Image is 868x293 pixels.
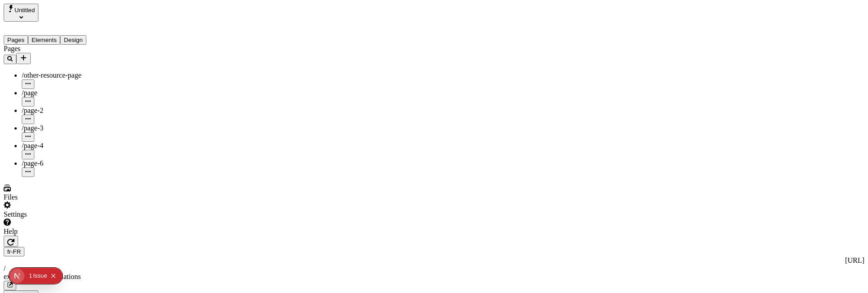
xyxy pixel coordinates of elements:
p: Cookie Test Route [4,7,132,15]
button: Design [60,35,86,45]
span: /page-2 [22,107,43,114]
div: Files [4,193,112,201]
span: fr-FR [7,248,21,255]
div: [URL] [4,256,864,265]
span: /page-6 [22,159,43,167]
span: /page-3 [22,124,43,132]
button: Elements [28,35,61,45]
span: /other-resource-page [22,71,81,79]
span: /page [22,89,38,97]
button: Add new [16,53,31,64]
div: exploration-of-translations [4,273,864,281]
button: Pages [4,35,28,45]
button: Open locale picker [4,247,24,256]
span: /page-4 [22,142,43,149]
span: Untitled [14,7,35,14]
div: / [4,265,864,273]
div: Pages [4,45,112,53]
div: Help [4,228,112,236]
button: Select site [4,4,38,22]
div: Settings [4,210,112,219]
